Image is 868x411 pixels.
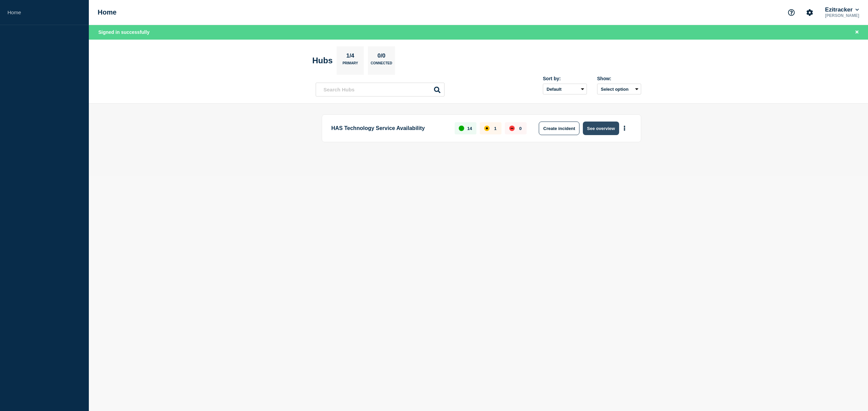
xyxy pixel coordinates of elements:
button: More actions [620,122,629,135]
button: See overview [583,122,619,135]
select: Sort by [543,84,587,94]
span: Signed in successfully [98,29,150,35]
p: Primary [342,61,358,68]
p: 0 [519,126,521,131]
button: Account settings [803,5,817,20]
div: up [459,126,464,131]
p: 0/0 [375,52,388,61]
button: Support [784,5,798,20]
input: Search Hubs [316,83,445,96]
div: affected [484,126,490,131]
div: Sort by: [543,76,587,81]
div: down [509,126,515,131]
p: 1/4 [344,52,357,61]
p: Connected [371,61,392,68]
h2: Hubs [312,56,333,65]
button: Close banner [853,28,861,36]
button: Ezitracker [824,6,860,13]
div: Show: [597,76,641,81]
h1: Home [98,8,117,16]
p: HAS Technology Service Availability [331,122,447,135]
button: Select option [597,84,641,94]
button: Create incident [539,122,579,135]
p: [PERSON_NAME] [824,13,861,18]
p: 14 [467,126,472,131]
p: 1 [494,126,496,131]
